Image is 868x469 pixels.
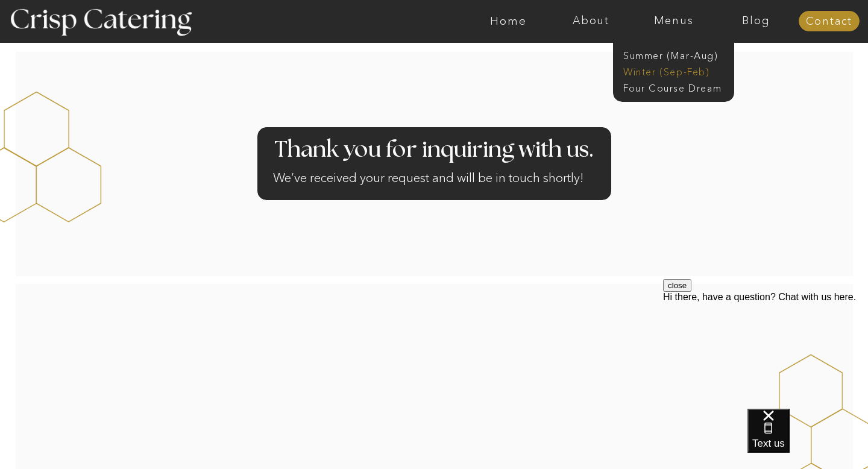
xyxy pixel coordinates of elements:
[273,169,595,192] h2: We’ve received your request and will be in touch shortly!
[467,15,550,27] a: Home
[272,139,596,162] h2: Thank you for inquiring with us.
[747,409,868,469] iframe: podium webchat widget bubble
[715,15,797,27] a: Blog
[623,81,731,93] a: Four Course Dream
[632,15,715,27] a: Menus
[623,49,731,60] a: Summer (Mar-Aug)
[623,65,722,77] a: Winter (Sep-Feb)
[799,16,860,28] a: Contact
[663,279,868,424] iframe: podium webchat widget prompt
[550,15,632,27] a: About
